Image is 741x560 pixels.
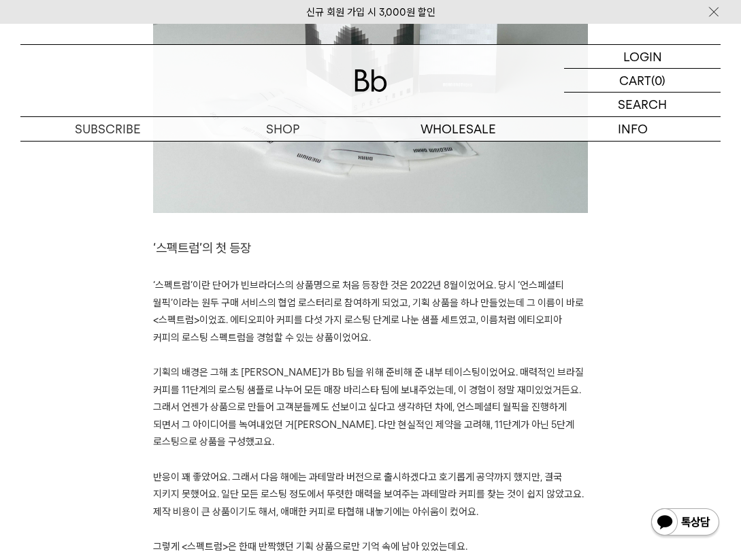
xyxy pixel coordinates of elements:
p: LOGIN [623,45,662,68]
span: 반응이 꽤 좋았어요. 그래서 다음 해에는 과테말라 버전으로 출시하겠다고 호기롭게 공약까지 했지만, 결국 지키지 못했어요. 일단 모든 로스팅 정도에서 뚜렷한 매력을 보여주는 과... [153,471,584,518]
span: 그렇게 <스펙트럼>은 한때 반짝했던 기획 상품으로만 기억 속에 남아 있었는데요. [153,540,467,553]
p: CART [619,69,651,92]
img: 로고 [355,69,387,92]
a: SUBSCRIBE [20,117,195,141]
a: 신규 회원 가입 시 3,000원 할인 [306,6,435,18]
p: WHOLESALE [371,117,546,141]
p: (0) [651,69,665,92]
img: 카카오톡 채널 1:1 채팅 버튼 [650,507,721,540]
span: 기획의 배경은 그해 초 [PERSON_NAME]가 Bb 팀을 위해 준비해 준 내부 테이스팅이었어요. 매력적인 브라질 커피를 11단계의 로스팅 샘플로 나누어 모든 매장 바리스타... [153,366,584,448]
p: INFO [546,117,721,141]
a: LOGIN [564,45,721,69]
span: ‘스펙트럼’의 첫 등장 [153,240,251,255]
p: SEARCH [618,93,667,116]
a: SHOP [195,117,370,141]
a: CART (0) [564,69,721,93]
span: ‘스펙트럼’이란 단어가 빈브라더스의 상품명으로 처음 등장한 것은 2022년 8월이었어요. 당시 ‘언스페셜티 월픽’이라는 원두 구매 서비스의 협업 로스터리로 참여하게 되었고, ... [153,279,584,344]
